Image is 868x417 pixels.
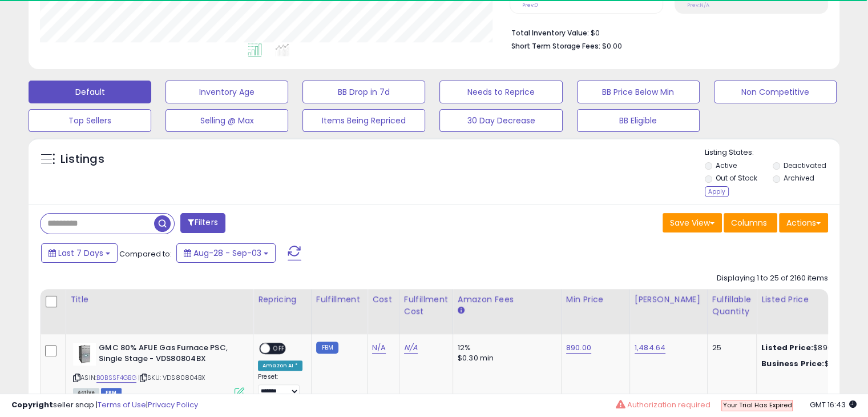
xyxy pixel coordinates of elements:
button: Inventory Age [165,81,288,103]
a: N/A [404,342,418,354]
div: ASIN: [73,343,244,396]
button: Columns [724,213,777,232]
span: Aug-28 - Sep-03 [193,247,261,259]
div: Amazon Fees [458,294,556,306]
button: Default [29,81,151,103]
div: Displaying 1 to 25 of 2160 items [717,273,828,284]
li: $0 [511,25,819,39]
button: Aug-28 - Sep-03 [176,243,276,263]
div: Repricing [258,294,306,306]
span: Last 7 Days [58,247,103,259]
p: Listing States: [705,147,839,158]
label: Active [716,161,737,170]
div: Listed Price [761,294,860,306]
img: 31PQ7KaMJ5L._SL40_.jpg [73,343,96,366]
span: 2025-09-11 16:43 GMT [810,399,857,410]
button: Save View [663,213,722,232]
small: Amazon Fees. [458,306,465,316]
button: 30 Day Decrease [439,109,562,132]
div: Title [70,294,248,306]
button: Non Competitive [714,81,837,103]
button: Last 7 Days [41,243,118,263]
div: $0.30 min [458,353,552,363]
span: $0.00 [602,41,622,51]
div: Fulfillment [316,294,362,306]
b: GMC 80% AFUE Gas Furnace PSC, Single Stage - VDS80804BX [99,343,237,367]
button: Actions [779,213,828,232]
b: Short Term Storage Fees: [511,41,600,51]
button: Items Being Repriced [302,109,425,132]
button: BB Eligible [577,109,700,132]
div: $890.00 [761,343,856,353]
small: FBM [316,342,338,354]
div: Fulfillable Quantity [712,294,752,318]
div: Fulfillment Cost [404,294,448,318]
b: Total Inventory Value: [511,28,589,38]
div: 25 [712,343,748,353]
div: 12% [458,343,552,353]
div: Cost [372,294,394,306]
a: B0BSSF4GBG [96,373,136,383]
a: N/A [372,342,386,354]
button: Selling @ Max [165,109,288,132]
span: FBM [101,388,122,398]
div: Preset: [258,373,302,399]
span: Authorization required [627,399,710,410]
div: seller snap | | [11,400,198,411]
span: Your Trial Has Expired [722,400,792,410]
button: BB Drop in 7d [302,81,425,103]
label: Out of Stock [716,173,757,183]
div: Apply [705,186,729,197]
a: 890.00 [566,342,591,354]
b: Business Price: [761,358,824,369]
a: Terms of Use [98,399,146,410]
b: Listed Price: [761,342,813,353]
div: Amazon AI * [258,360,302,371]
h5: Listings [60,151,104,167]
div: [PERSON_NAME] [635,294,703,306]
button: Top Sellers [29,109,151,132]
span: | SKU: VDS80804BX [138,373,205,382]
label: Deactivated [783,161,826,170]
strong: Copyright [11,399,53,410]
small: Prev: 0 [522,2,538,9]
a: Privacy Policy [148,399,198,410]
span: OFF [270,344,288,354]
div: Min Price [566,294,625,306]
div: $890 [761,359,856,369]
button: BB Price Below Min [577,81,700,103]
button: Needs to Reprice [439,81,562,103]
span: All listings currently available for purchase on Amazon [73,388,99,398]
label: Archived [783,173,814,183]
a: 1,484.64 [635,342,665,354]
button: Filters [180,213,225,233]
small: Prev: N/A [687,2,709,9]
span: Compared to: [119,248,172,259]
span: Columns [731,217,767,228]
